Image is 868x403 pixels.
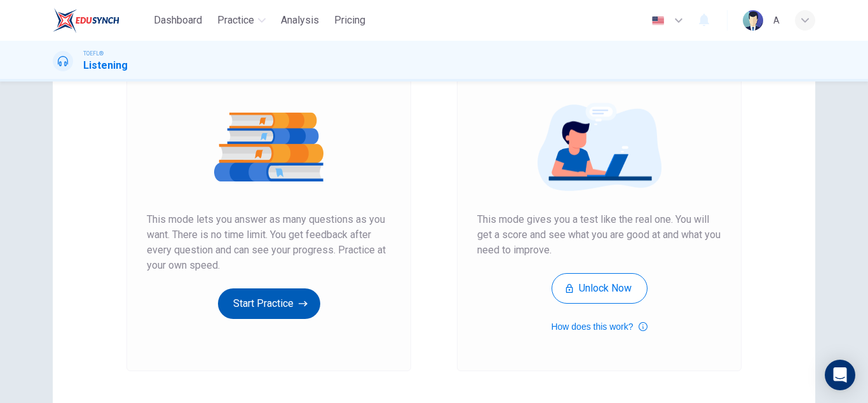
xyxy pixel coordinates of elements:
[743,10,763,31] img: Profile picture
[650,16,666,25] img: en
[773,13,780,28] div: A
[218,288,320,319] button: Start Practice
[83,58,128,73] h1: Listening
[477,212,721,258] span: This mode gives you a test like the real one. You will get a score and see what you are good at a...
[53,8,149,33] a: EduSynch logo
[154,13,202,28] span: Dashboard
[212,9,271,32] button: Practice
[147,212,391,273] span: This mode lets you answer as many questions as you want. There is no time limit. You get feedback...
[149,9,207,32] button: Dashboard
[329,9,370,32] button: Pricing
[276,9,324,32] button: Analysis
[825,360,855,390] div: Open Intercom Messenger
[334,13,365,28] span: Pricing
[83,49,104,58] span: TOEFL®
[551,319,647,334] button: How does this work?
[281,13,319,28] span: Analysis
[552,273,648,304] button: Unlock Now
[217,13,254,28] span: Practice
[53,8,119,33] img: EduSynch logo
